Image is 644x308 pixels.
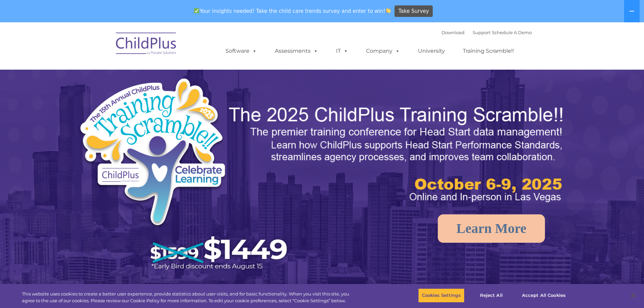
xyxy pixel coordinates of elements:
a: Support [473,30,491,35]
span: Phone number [94,72,123,77]
a: Take Survey [395,5,433,17]
a: Assessments [268,44,325,58]
a: IT [329,44,355,58]
a: Software [219,44,264,58]
button: Cookies Settings [418,288,464,303]
img: ChildPlus by Procare Solutions [113,28,180,62]
a: Learn More [438,214,545,243]
img: ✅ [194,8,199,13]
span: Take Survey [399,5,429,17]
font: | [442,30,532,35]
a: University [411,44,452,58]
span: Your insights needed! Take the child care trends survey and enter to win! [191,4,394,18]
a: Schedule A Demo [492,30,532,35]
button: Accept All Cookies [518,288,569,303]
span: Last name [94,45,115,50]
button: Close [626,288,641,303]
a: Company [359,44,407,58]
button: Reject All [470,288,512,303]
a: Download [442,30,464,35]
img: 👏 [386,8,391,13]
div: This website uses cookies to create a better user experience, provide statistics about user visit... [22,291,354,304]
a: Training Scramble!! [456,44,521,58]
